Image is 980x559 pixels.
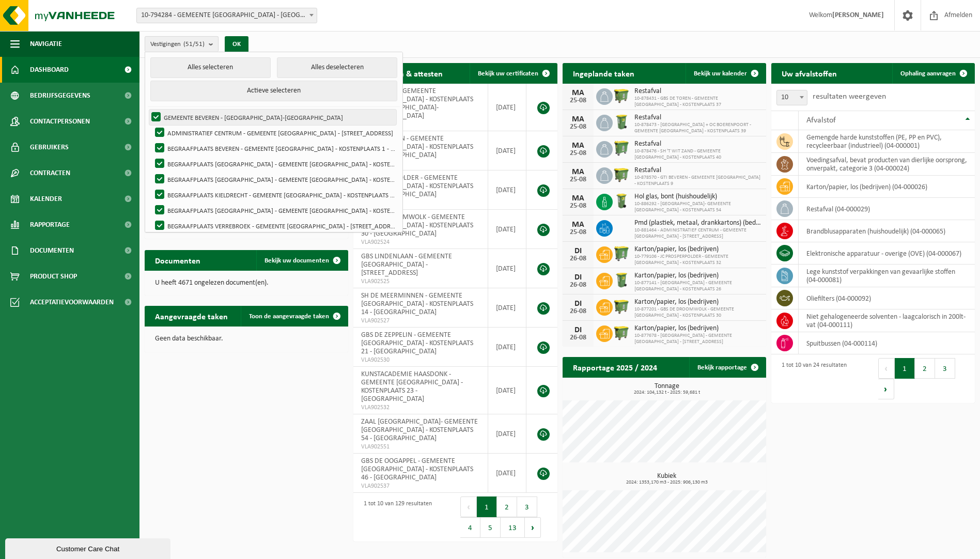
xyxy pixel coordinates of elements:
[488,288,527,328] td: [DATE]
[634,96,761,108] span: 10-878431 - GBS DE TOREN - GEMEENTE [GEOGRAPHIC_DATA] - KOSTENPLAATS 37
[30,134,69,160] span: Gebruikers
[568,221,588,229] div: MA
[30,83,90,108] span: Bedrijfsgegevens
[568,97,588,104] div: 25-08
[634,219,761,227] span: Pmd (plastiek, metaal, drankkartons) (bedrijven)
[634,87,761,96] span: Restafval
[613,113,630,131] img: WB-0240-HPE-GN-50
[613,324,630,341] img: WB-1100-HPE-GN-50
[153,187,396,203] label: BEGRAAFPLAATS KIELDRECHT - GEMEENTE [GEOGRAPHIC_DATA] - KOSTENPLAATS 29 - [GEOGRAPHIC_DATA]
[478,70,538,77] span: Bekijk uw certificaten
[689,357,765,378] a: Bekijk rapportage
[488,170,527,210] td: [DATE]
[361,443,480,451] span: VLA902551
[799,176,975,198] td: karton/papier, los (bedrijven) (04-000026)
[361,135,473,159] span: GBS DE TOREN - GEMEENTE [GEOGRAPHIC_DATA] - KOSTENPLAATS 37 - [GEOGRAPHIC_DATA]
[150,37,205,52] span: Vestigingen
[488,367,527,414] td: [DATE]
[895,358,915,379] button: 1
[460,517,480,538] button: 4
[517,496,537,517] button: 3
[613,271,630,289] img: WB-0240-HPE-GN-50
[776,90,807,105] span: 10
[568,473,766,485] h3: Kubiek
[568,89,588,97] div: MA
[277,57,397,78] button: Alles deselecteren
[634,306,761,319] span: 10-877201 - GBS DE DROOMWOLK - GEMEENTE [GEOGRAPHIC_DATA] - KOSTENPLAATS 30
[694,70,747,77] span: Bekijk uw kalender
[613,192,630,210] img: WB-0140-HPE-GN-50
[488,328,527,367] td: [DATE]
[634,193,761,201] span: Hol glas, bont (huishoudelijk)
[935,358,955,379] button: 3
[153,125,396,141] label: ADMINISTRATIEF CENTRUM - GEMEENTE [GEOGRAPHIC_DATA] - [STREET_ADDRESS]
[5,536,173,559] iframe: chat widget
[30,238,74,263] span: Documenten
[634,227,761,240] span: 10-881464 - ADMINISTRATIEF CENTRUM - GEMEENTE [GEOGRAPHIC_DATA] - [STREET_ADDRESS]
[799,130,975,153] td: gemengde harde kunststoffen (PE, PP en PVC), recycleerbaar (industrieel) (04-000001)
[361,174,473,198] span: JC PROSPERPOLDER - GEMEENTE [GEOGRAPHIC_DATA] - KOSTENPLAATS 32 - [GEOGRAPHIC_DATA]
[568,300,588,308] div: DI
[183,41,205,48] count: (51/51)
[361,331,473,355] span: GBS DE ZEPPELIN - GEMEENTE [GEOGRAPHIC_DATA] - KOSTENPLAATS 21 - [GEOGRAPHIC_DATA]
[361,317,480,325] span: VLA902527
[155,279,338,287] p: U heeft 4671 ongelezen document(en).
[613,298,630,315] img: WB-1100-HPE-GN-51
[256,250,347,271] a: Bekijk uw documenten
[153,156,396,172] label: BEGRAAFPLAATS [GEOGRAPHIC_DATA] - GEMEENTE [GEOGRAPHIC_DATA] - KOSTENPLAATS 20 - [GEOGRAPHIC_DATA]
[361,238,480,246] span: VLA902524
[799,220,975,242] td: brandblusapparaten (huishoudelijk) (04-000065)
[460,496,477,517] button: Previous
[563,63,645,83] h2: Ingeplande taken
[915,358,935,379] button: 2
[361,199,480,207] span: VLA902523
[225,36,248,53] button: OK
[488,84,527,131] td: [DATE]
[634,140,761,148] span: Restafval
[806,116,836,125] span: Afvalstof
[30,289,114,315] span: Acceptatievoorwaarden
[153,203,396,218] label: BEGRAAFPLAATS [GEOGRAPHIC_DATA] - GEMEENTE [GEOGRAPHIC_DATA] - KOSTENPLAATS 36 - [GEOGRAPHIC_DATA]
[568,115,588,123] div: MA
[813,92,886,101] label: resultaten weergeven
[568,282,588,289] div: 26-08
[30,31,62,57] span: Navigatie
[634,245,761,254] span: Karton/papier, los (bedrijven)
[361,213,473,238] span: GBS DE DROOMWOLK - GEMEENTE [GEOGRAPHIC_DATA] - KOSTENPLAATS 30 - [GEOGRAPHIC_DATA]
[777,90,807,105] span: 10
[832,11,884,19] strong: [PERSON_NAME]
[145,36,219,52] button: Vestigingen(51/51)
[153,218,396,234] label: BEGRAAFPLAATS VERREBROEK - GEMEENTE [GEOGRAPHIC_DATA] - [STREET_ADDRESS]
[568,176,588,183] div: 25-08
[776,357,847,400] div: 1 tot 10 van 24 resultaten
[799,153,975,176] td: voedingsafval, bevat producten van dierlijke oorsprong, onverpakt, categorie 3 (04-000024)
[568,308,588,315] div: 26-08
[145,306,238,326] h2: Aangevraagde taken
[488,414,527,454] td: [DATE]
[634,254,761,266] span: 10-779106 - JC PROSPERPOLDER - GEMEENTE [GEOGRAPHIC_DATA] - KOSTENPLAATS 32
[634,272,761,280] span: Karton/papier, los (bedrijven)
[613,245,630,262] img: WB-0770-HPE-GN-51
[799,332,975,354] td: spuitbussen (04-000114)
[361,87,473,120] span: WINDEKIND - GEMEENTE [GEOGRAPHIC_DATA] - KOSTENPLAATS 53 - [GEOGRAPHIC_DATA]-[GEOGRAPHIC_DATA]
[361,160,480,168] span: VLA902535
[799,287,975,309] td: oliefilters (04-000092)
[361,370,463,403] span: KUNSTACADEMIE HAASDONK - GEMEENTE [GEOGRAPHIC_DATA] - KOSTENPLAATS 23 - [GEOGRAPHIC_DATA]
[361,457,473,482] span: GBS DE OOGAPPEL - GEMEENTE [GEOGRAPHIC_DATA] - KOSTENPLAATS 46 - [GEOGRAPHIC_DATA]
[563,357,667,377] h2: Rapportage 2025 / 2024
[568,334,588,341] div: 26-08
[634,148,761,161] span: 10-878476 - SH 'T WIT ZAND - GEMEENTE [GEOGRAPHIC_DATA] - KOSTENPLAATS 40
[488,249,527,288] td: [DATE]
[568,229,588,236] div: 25-08
[361,356,480,364] span: VLA902530
[480,517,501,538] button: 5
[568,194,588,203] div: MA
[878,379,894,399] button: Next
[634,166,761,175] span: Restafval
[353,63,453,83] h2: Certificaten & attesten
[799,242,975,265] td: elektronische apparatuur - overige (OVE) (04-000067)
[799,198,975,220] td: restafval (04-000029)
[501,517,525,538] button: 13
[30,57,69,83] span: Dashboard
[30,263,77,289] span: Product Shop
